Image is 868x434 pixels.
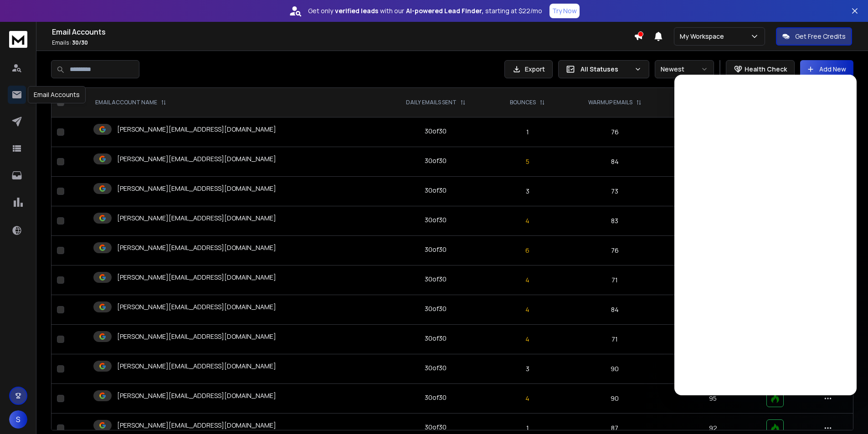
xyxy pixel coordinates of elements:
p: 1 [496,128,559,137]
button: Try Now [550,4,580,18]
td: 95 [665,206,761,236]
button: Health Check [726,60,795,78]
p: Emails : [52,39,634,46]
span: 30 / 30 [72,39,88,46]
td: 76 [565,236,665,266]
button: Export [504,60,553,78]
p: [PERSON_NAME][EMAIL_ADDRESS][DOMAIN_NAME] [117,125,276,134]
p: DAILY EMAILS SENT [406,99,457,106]
td: 95 [665,177,761,206]
h1: Email Accounts [52,26,634,37]
p: 4 [496,276,559,285]
td: 83 [565,206,665,236]
div: 30 of 30 [425,304,447,313]
div: 30 of 30 [425,393,447,402]
p: 4 [496,335,559,344]
p: [PERSON_NAME][EMAIL_ADDRESS][DOMAIN_NAME] [117,214,276,223]
td: 95 [665,325,761,354]
p: [PERSON_NAME][EMAIL_ADDRESS][DOMAIN_NAME] [117,302,276,311]
p: [PERSON_NAME][EMAIL_ADDRESS][DOMAIN_NAME] [117,154,276,163]
td: 76 [565,117,665,147]
div: 30 of 30 [425,186,447,195]
p: 5 [496,157,559,166]
td: 90 [565,384,665,414]
p: [PERSON_NAME][EMAIL_ADDRESS][DOMAIN_NAME] [117,391,276,400]
p: [PERSON_NAME][EMAIL_ADDRESS][DOMAIN_NAME] [117,332,276,341]
td: 95 [665,295,761,325]
td: 90 [565,354,665,384]
p: All Statuses [580,65,631,74]
p: [PERSON_NAME][EMAIL_ADDRESS][DOMAIN_NAME] [117,243,276,252]
div: 30 of 30 [425,127,447,136]
td: 71 [565,325,665,354]
p: Get Free Credits [795,32,846,41]
td: 71 [565,266,665,295]
td: 84 [565,295,665,325]
td: 95 [665,147,761,177]
p: [PERSON_NAME][EMAIL_ADDRESS][DOMAIN_NAME] [117,362,276,371]
div: 30 of 30 [425,245,447,254]
p: 4 [496,216,559,225]
p: 4 [496,305,559,314]
td: 95 [665,236,761,266]
p: 3 [496,187,559,196]
strong: verified leads [335,6,378,15]
p: 4 [496,394,559,403]
button: Get Free Credits [776,27,852,46]
div: 30 of 30 [425,423,447,432]
td: 95 [665,384,761,414]
p: 3 [496,364,559,373]
p: Try Now [552,6,577,15]
p: My Workspace [680,32,728,41]
iframe: Intercom live chat [835,403,857,424]
div: 30 of 30 [425,275,447,284]
img: logo [9,31,27,48]
p: Get only with our starting at $22/mo [308,6,542,15]
iframe: Intercom live chat [674,75,857,395]
button: Add New [800,60,853,78]
td: 73 [565,177,665,206]
td: 95 [665,266,761,295]
div: 30 of 30 [425,215,447,225]
button: S [9,410,27,429]
p: Health Check [745,65,787,74]
div: Email Accounts [28,86,86,103]
p: BOUNCES [510,99,536,106]
div: 30 of 30 [425,363,447,373]
p: [PERSON_NAME][EMAIL_ADDRESS][DOMAIN_NAME] [117,421,276,430]
button: Newest [655,60,714,78]
td: 95 [665,117,761,147]
div: EMAIL ACCOUNT NAME [95,99,166,106]
td: 84 [565,147,665,177]
p: [PERSON_NAME][EMAIL_ADDRESS][DOMAIN_NAME] [117,273,276,282]
p: 6 [496,246,559,255]
strong: AI-powered Lead Finder, [406,6,483,15]
td: 95 [665,354,761,384]
div: 30 of 30 [425,156,447,165]
p: 1 [496,424,559,433]
p: WARMUP EMAILS [588,99,632,106]
div: 30 of 30 [425,334,447,343]
p: [PERSON_NAME][EMAIL_ADDRESS][DOMAIN_NAME] [117,184,276,193]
